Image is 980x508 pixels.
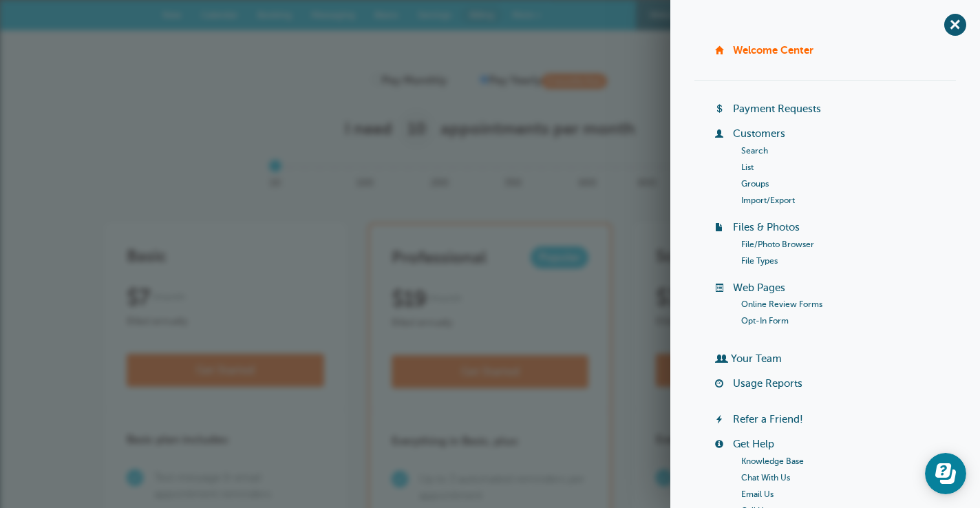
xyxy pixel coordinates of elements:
[311,10,355,20] span: Messaging
[741,256,778,266] a: File Types
[741,489,774,499] a: Email Us
[440,118,635,140] span: appointments per month
[257,10,292,20] span: Booking
[398,109,435,148] span: 10
[461,6,502,24] a: Billing
[733,128,785,139] a: Customers
[127,284,150,311] span: $7
[741,146,768,156] a: Search
[741,195,795,205] a: Import/Export
[162,10,182,20] span: New
[480,75,489,84] input: Pay Yearly2 months free
[531,246,588,268] span: Popular
[268,173,283,189] span: 10
[741,456,804,466] a: Knowledge Base
[542,74,607,89] span: 2 months free
[469,10,494,20] span: Billing
[127,245,167,267] h2: Basic
[154,465,324,508] li: Text message & email appointment reminders
[356,173,372,189] span: 100
[127,354,324,387] a: Get Started
[152,289,185,306] span: /month
[656,313,853,330] span: Billed annually
[374,10,398,20] span: Blasts
[741,316,789,326] a: Opt-In Form
[429,290,462,307] span: /month
[373,75,382,84] input: Pay Monthly
[373,74,447,87] label: Pay Monthly
[392,246,487,268] h2: Professional
[392,285,427,313] span: $19
[741,473,790,483] a: Chat With Us
[733,282,785,293] a: Web Pages
[656,354,853,387] a: Get Started
[741,299,822,309] a: Online Review Forms
[504,173,520,189] span: 350
[392,315,589,331] span: Billed annually
[480,74,607,87] label: Pay Yearly
[512,10,533,20] span: More
[656,245,696,267] h2: Scale
[392,355,589,388] a: Get Started
[741,240,814,249] a: File/Photo Browser
[741,179,769,189] a: Groups
[656,432,821,448] h3: Everything in Professional, plus:
[925,453,966,494] iframe: Resource center
[656,284,692,311] span: $35
[733,103,821,114] a: Payment Requests
[431,173,446,189] span: 200
[733,222,800,233] a: Files & Photos
[418,10,451,20] span: Settings
[733,414,803,425] a: Refer a Friend!
[201,10,238,20] span: Calendar
[939,9,970,40] span: +
[392,433,520,449] h3: Everything in Basic, plus:
[741,162,754,172] a: List
[733,378,802,389] a: Usage Reports
[345,118,392,140] span: I need
[127,313,324,330] span: Billed annually
[733,44,813,56] a: Welcome Center
[127,432,230,448] h3: Basic plan includes:
[579,173,594,189] span: 600
[733,438,774,449] a: Get Help
[731,353,782,364] a: Your Team
[638,173,653,189] span: 800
